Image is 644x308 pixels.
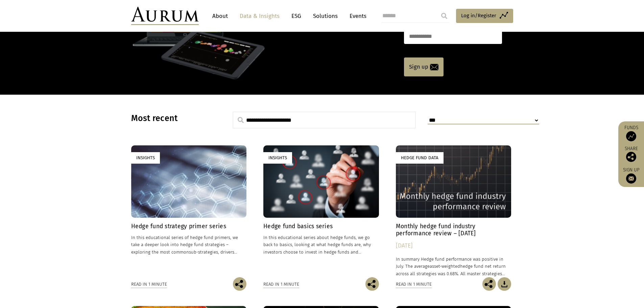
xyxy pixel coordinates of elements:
img: Share this post [482,277,496,291]
div: [DATE] [396,241,511,251]
div: Read in 1 minute [263,281,299,288]
a: Solutions [310,10,341,22]
span: asset-weighted [430,264,460,269]
div: Read in 1 minute [131,281,167,288]
img: search.svg [238,117,244,123]
span: sub-strategies [189,250,218,255]
a: Hedge Fund Data Monthly hedge fund industry performance review – [DATE] [DATE] In summary Hedge f... [396,145,511,277]
a: Events [346,10,366,22]
a: Sign up [404,57,444,76]
div: Insights [263,152,292,163]
div: Read in 1 minute [396,281,432,288]
p: In this educational series of hedge fund primers, we take a deeper look into hedge fund strategie... [131,234,247,255]
div: Insights [131,152,160,163]
img: Share this post [233,277,246,291]
div: Hedge Fund Data [396,152,444,163]
img: Download Article [498,277,511,291]
img: email-icon [430,64,438,70]
a: About [209,10,231,22]
img: Access Funds [626,131,636,141]
p: In summary Hedge fund performance was positive in July. The average hedge fund net return across ... [396,256,511,277]
h4: Monthly hedge fund industry performance review – [DATE] [396,223,511,237]
a: Insights Hedge fund strategy primer series In this educational series of hedge fund primers, we t... [131,145,247,277]
img: Sign up to our newsletter [626,173,636,184]
img: Share this post [365,277,379,291]
h4: Hedge fund strategy primer series [131,223,247,230]
div: Share [622,146,641,162]
a: Insights Hedge fund basics series In this educational series about hedge funds, we go back to bas... [263,145,379,277]
img: Share this post [626,152,636,162]
a: Funds [622,125,641,141]
a: ESG [288,10,305,22]
input: Submit [437,9,451,23]
a: Log in/Register [456,9,513,23]
a: Sign up [622,167,641,184]
span: Log in/Register [461,11,496,20]
h4: Hedge fund basics series [263,223,379,230]
p: In this educational series about hedge funds, we go back to basics, looking at what hedge funds a... [263,234,379,255]
h3: Most recent [131,113,216,123]
img: Aurum [131,7,199,25]
a: Data & Insights [236,10,283,22]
